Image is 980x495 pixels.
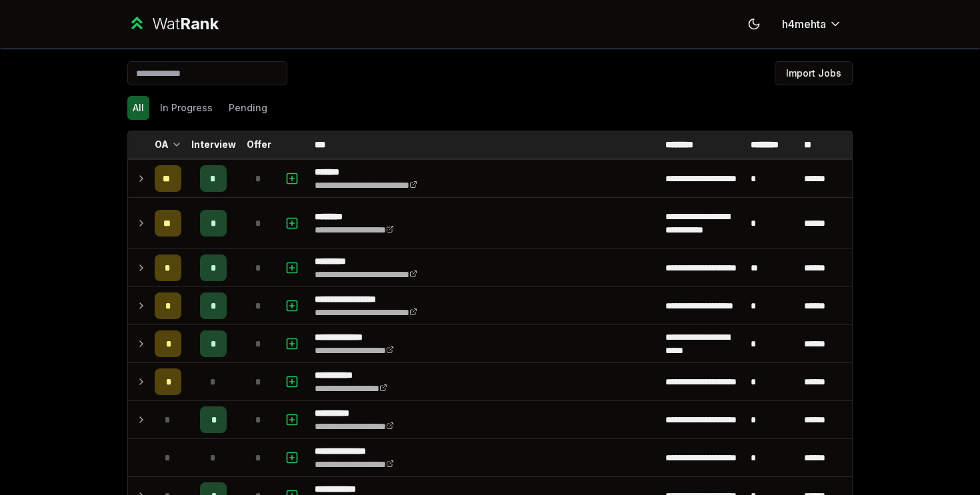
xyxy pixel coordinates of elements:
[127,13,219,35] a: WatRank
[152,13,219,35] div: Wat
[127,96,149,120] button: All
[155,138,169,151] p: OA
[180,14,219,33] span: Rank
[223,96,273,120] button: Pending
[782,16,826,32] span: h4mehta
[247,138,271,151] p: Offer
[155,96,218,120] button: In Progress
[191,138,236,151] p: Interview
[775,61,853,85] button: Import Jobs
[771,12,853,36] button: h4mehta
